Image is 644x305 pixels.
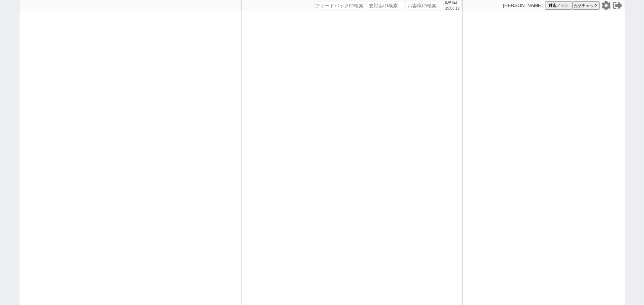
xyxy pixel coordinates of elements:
[407,1,444,10] input: お客様ID検索
[572,1,600,10] button: 会話チェック
[503,3,543,8] p: [PERSON_NAME]
[368,1,405,10] input: 要対応ID検索
[314,1,366,10] input: フィードバックID検索
[545,1,572,10] button: 対応／練習
[561,3,569,8] span: 練習
[574,3,598,8] span: 会話チェック
[445,6,460,11] p: 15:03:19
[548,3,557,8] span: 対応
